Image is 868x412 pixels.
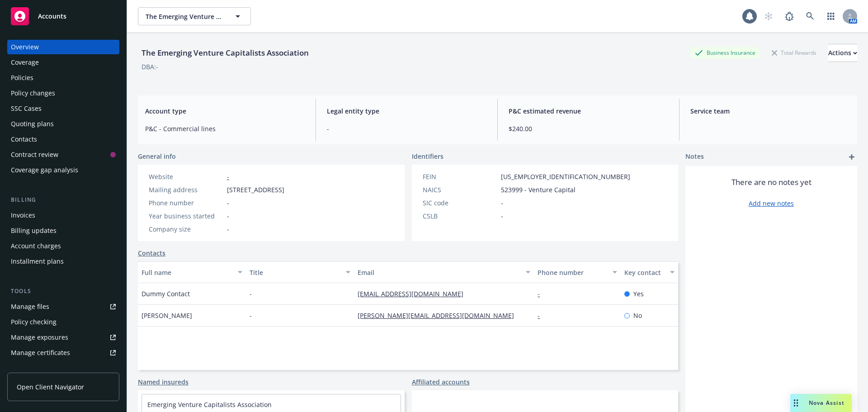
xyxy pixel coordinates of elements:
div: Invoices [11,208,35,223]
a: Policy checking [7,315,119,329]
span: Legal entity type [327,106,486,116]
div: CSLB [423,211,497,221]
div: Coverage gap analysis [11,163,78,177]
div: Mailing address [149,185,223,194]
a: - [227,172,229,181]
a: Manage claims [7,361,119,375]
div: Full name [142,268,232,277]
a: Affiliated accounts [412,377,470,387]
a: Report a Bug [780,7,798,25]
a: Manage certificates [7,346,119,360]
div: Tools [7,287,119,296]
div: Contract review [11,147,58,162]
div: Total Rewards [767,47,821,58]
a: Start snowing [759,7,778,25]
a: Contacts [138,248,165,258]
a: - [538,289,547,298]
span: [US_EMPLOYER_IDENTIFICATION_NUMBER] [501,172,630,181]
a: Manage files [7,299,119,314]
span: Yes [633,289,644,298]
a: Coverage gap analysis [7,163,119,177]
span: - [227,198,229,208]
div: Billing updates [11,223,57,238]
button: Title [246,261,354,283]
span: Accounts [38,13,66,20]
div: Installment plans [11,254,64,269]
span: $240.00 [509,124,668,133]
span: - [250,289,252,298]
span: 523999 - Venture Capital [501,185,576,194]
a: Contacts [7,132,119,147]
button: Actions [828,44,857,62]
div: Website [149,172,223,181]
div: Coverage [11,55,39,70]
span: Dummy Contact [142,289,190,298]
span: Account type [145,106,305,116]
div: The Emerging Venture Capitalists Association [138,47,312,59]
a: Billing updates [7,223,119,238]
div: Title [250,268,340,277]
span: [STREET_ADDRESS] [227,185,284,194]
div: Account charges [11,239,61,253]
div: Policies [11,71,33,85]
span: Service team [690,106,850,116]
div: SIC code [423,198,497,208]
div: FEIN [423,172,497,181]
a: Policy changes [7,86,119,100]
div: Drag to move [790,394,802,412]
a: Invoices [7,208,119,223]
button: Phone number [534,261,620,283]
span: Identifiers [412,152,443,161]
a: Add new notes [749,199,794,208]
span: Open Client Navigator [17,382,84,392]
a: Switch app [822,7,840,25]
a: Manage exposures [7,330,119,345]
div: Year business started [149,211,223,221]
a: Policies [7,71,119,85]
a: Overview [7,40,119,54]
div: Manage files [11,299,49,314]
a: [PERSON_NAME][EMAIL_ADDRESS][DOMAIN_NAME] [358,311,521,320]
span: - [327,124,486,133]
button: Email [354,261,534,283]
div: Billing [7,195,119,204]
div: Key contact [624,268,665,277]
span: No [633,311,642,320]
div: Manage claims [11,361,57,375]
a: Contract review [7,147,119,162]
span: The Emerging Venture Capitalists Association [146,12,224,21]
span: - [250,311,252,320]
span: Nova Assist [809,399,844,407]
span: General info [138,152,176,161]
div: NAICS [423,185,497,194]
div: Email [358,268,520,277]
div: Phone number [538,268,607,277]
a: Account charges [7,239,119,253]
div: Phone number [149,198,223,208]
button: Full name [138,261,246,283]
div: Policy changes [11,86,55,100]
div: Contacts [11,132,37,147]
button: Key contact [621,261,678,283]
span: P&C - Commercial lines [145,124,305,133]
a: Coverage [7,55,119,70]
div: Policy checking [11,315,57,329]
div: Actions [828,44,857,62]
div: Manage exposures [11,330,68,345]
a: SSC Cases [7,101,119,116]
a: - [538,311,547,320]
a: Search [801,7,819,25]
span: - [227,224,229,234]
span: Notes [685,152,704,162]
a: Emerging Venture Capitalists Association [147,400,272,409]
a: Quoting plans [7,117,119,131]
span: - [501,211,503,221]
div: Quoting plans [11,117,54,131]
a: [EMAIL_ADDRESS][DOMAIN_NAME] [358,289,471,298]
a: Installment plans [7,254,119,269]
span: - [501,198,503,208]
a: Accounts [7,4,119,29]
div: Company size [149,224,223,234]
div: Manage certificates [11,346,70,360]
